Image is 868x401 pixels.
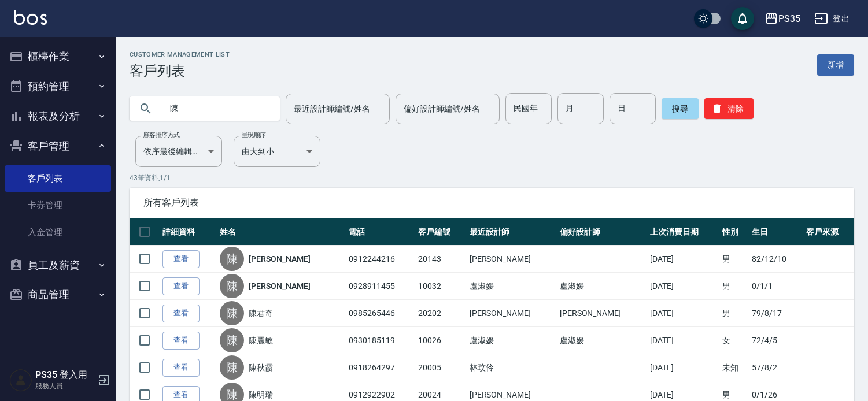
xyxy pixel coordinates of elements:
[557,327,647,354] td: 盧淑媛
[162,305,200,322] a: 查看
[415,273,466,300] td: 10032
[5,250,111,280] button: 員工及薪資
[467,218,557,246] th: 最近設計師
[731,7,754,30] button: save
[234,136,320,167] div: 由大到小
[130,63,230,79] h3: 客戶列表
[162,277,200,295] a: 查看
[749,327,803,354] td: 72/4/5
[346,273,415,300] td: 0928911455
[647,273,720,300] td: [DATE]
[467,273,557,300] td: 盧淑媛
[249,280,310,292] a: [PERSON_NAME]
[346,300,415,327] td: 0985265446
[5,165,111,192] a: 客戶列表
[719,218,749,246] th: 性別
[749,300,803,327] td: 79/8/17
[346,218,415,246] th: 電話
[35,381,94,391] p: 服務人員
[749,354,803,381] td: 57/8/2
[249,307,273,319] a: 陳君奇
[719,300,749,327] td: 男
[749,273,803,300] td: 0/1/1
[242,131,266,139] label: 呈現順序
[415,218,466,246] th: 客戶編號
[557,300,647,327] td: [PERSON_NAME]
[662,98,699,119] button: 搜尋
[817,54,854,76] a: 新增
[5,131,111,161] button: 客戶管理
[220,301,244,325] div: 陳
[415,327,466,354] td: 10026
[249,335,273,346] a: 陳麗敏
[5,219,111,246] a: 入金管理
[14,10,47,25] img: Logo
[162,93,271,124] input: 搜尋關鍵字
[647,354,720,381] td: [DATE]
[9,369,32,392] img: Person
[162,250,200,268] a: 查看
[5,192,111,218] a: 卡券管理
[704,98,754,119] button: 清除
[5,280,111,310] button: 商品管理
[415,246,466,273] td: 20143
[557,273,647,300] td: 盧淑媛
[557,218,647,246] th: 偏好設計師
[647,218,720,246] th: 上次消費日期
[778,12,800,26] div: PS35
[647,327,720,354] td: [DATE]
[220,355,244,380] div: 陳
[467,300,557,327] td: [PERSON_NAME]
[415,354,466,381] td: 20005
[415,300,466,327] td: 20202
[220,328,244,352] div: 陳
[130,51,230,58] h2: Customer Management List
[749,246,803,273] td: 82/12/10
[647,300,720,327] td: [DATE]
[467,327,557,354] td: 盧淑媛
[220,274,244,298] div: 陳
[346,354,415,381] td: 0918264297
[749,218,803,246] th: 生日
[719,246,749,273] td: 男
[346,246,415,273] td: 0912244216
[162,332,200,350] a: 查看
[467,246,557,273] td: [PERSON_NAME]
[160,218,217,246] th: 詳細資料
[35,369,94,381] h5: PS35 登入用
[217,218,346,246] th: 姓名
[647,246,720,273] td: [DATE]
[220,247,244,271] div: 陳
[143,131,180,139] label: 顧客排序方式
[5,101,111,131] button: 報表及分析
[162,359,200,377] a: 查看
[249,389,273,400] a: 陳明瑞
[719,327,749,354] td: 女
[467,354,557,381] td: 林玟伶
[135,136,222,167] div: 依序最後編輯時間
[810,8,854,29] button: 登出
[803,218,854,246] th: 客戶來源
[130,173,854,183] p: 43 筆資料, 1 / 1
[249,253,310,265] a: [PERSON_NAME]
[346,327,415,354] td: 0930185119
[760,7,805,31] button: PS35
[5,72,111,102] button: 預約管理
[719,354,749,381] td: 未知
[5,42,111,72] button: 櫃檯作業
[249,362,273,373] a: 陳秋霞
[719,273,749,300] td: 男
[143,197,840,209] span: 所有客戶列表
